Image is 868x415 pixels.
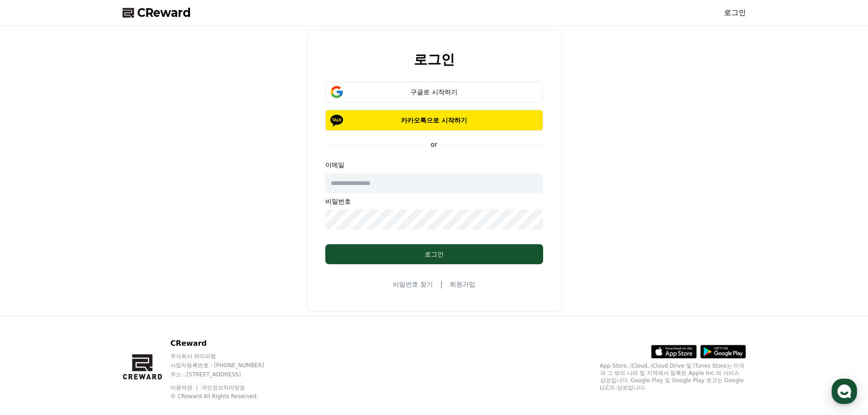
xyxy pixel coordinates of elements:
a: 개인정보처리방침 [201,384,245,391]
a: 회원가입 [450,280,475,289]
a: 비밀번호 찾기 [393,280,433,289]
p: App Store, iCloud, iCloud Drive 및 iTunes Store는 미국과 그 밖의 나라 및 지역에서 등록된 Apple Inc.의 서비스 상표입니다. Goo... [600,362,746,391]
button: 로그인 [325,244,543,264]
a: CReward [123,5,191,20]
p: CReward [170,338,282,349]
p: 사업자등록번호 : [PHONE_NUMBER] [170,362,282,369]
p: 비밀번호 [325,197,543,206]
p: © CReward All Rights Reserved. [170,393,282,400]
p: 카카오톡으로 시작하기 [339,116,530,125]
p: 주소 : [STREET_ADDRESS] [170,371,282,378]
div: 구글로 시작하기 [339,87,530,97]
button: 카카오톡으로 시작하기 [325,110,543,131]
div: 로그인 [344,250,525,259]
p: or [425,140,442,149]
span: 대화 [83,303,94,310]
a: 홈 [3,289,60,312]
p: 이메일 [325,160,543,169]
p: 주식회사 와이피랩 [170,353,282,360]
a: 대화 [60,289,118,312]
a: 로그인 [724,7,746,18]
button: 구글로 시작하기 [325,82,543,102]
span: | [440,279,442,290]
span: 설정 [141,302,152,310]
span: CReward [137,5,191,20]
span: 홈 [29,302,34,310]
h2: 로그인 [414,52,455,67]
a: 이용약관 [170,384,199,391]
a: 설정 [118,289,175,312]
